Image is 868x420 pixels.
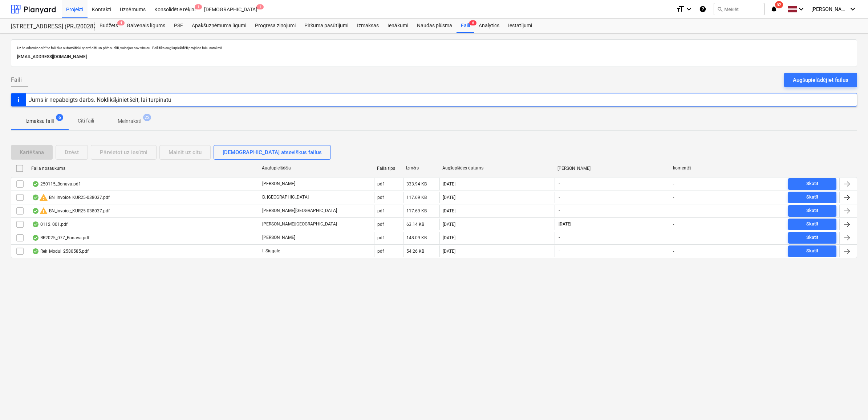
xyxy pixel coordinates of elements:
a: Ienākumi [383,19,413,33]
span: - [558,194,561,200]
div: 250115_Bonava.pdf [32,181,80,187]
div: komentēt [673,165,782,171]
div: Faila tips [377,166,400,171]
div: Apakšuzņēmuma līgumi [187,19,251,33]
p: [EMAIL_ADDRESS][DOMAIN_NAME] [17,53,851,61]
div: 0112_001.pdf [32,221,68,227]
div: pdf [377,249,384,254]
button: Augšupielādējiet failus [784,73,857,87]
a: Iestatījumi [504,19,536,33]
div: [DATE] [443,235,455,240]
div: [DATE] [443,208,455,213]
button: Skatīt [788,232,836,244]
div: Faili [457,19,474,33]
div: - [673,235,674,240]
div: Augšupielādēja [262,165,371,171]
a: Izmaksas [353,19,383,33]
button: Skatīt [788,219,836,230]
div: OCR pabeigts [32,248,39,254]
a: Faili6 [457,19,474,33]
div: 54.26 KB [406,249,424,254]
p: [PERSON_NAME] [262,181,295,187]
div: [DATE] [443,181,455,187]
div: - [673,222,674,227]
p: B. [GEOGRAPHIC_DATA] [262,194,309,200]
p: [PERSON_NAME][GEOGRAPHIC_DATA] [262,208,337,214]
div: [DEMOGRAPHIC_DATA] atsevišķus failus [223,148,322,157]
div: 117.69 KB [406,195,427,200]
button: Skatīt [788,245,836,257]
p: Melnraksti [118,117,141,125]
a: Pirkuma pasūtījumi [300,19,353,33]
span: warning [39,207,48,215]
button: Skatīt [788,205,836,217]
div: - [673,249,674,254]
div: Budžets [95,19,122,33]
div: Skatīt [806,193,819,201]
p: [PERSON_NAME][GEOGRAPHIC_DATA] [262,221,337,227]
span: - [558,248,561,254]
p: Izmaksu faili [25,117,54,125]
div: pdf [377,235,384,240]
button: Skatīt [788,178,836,190]
div: Skatīt [806,247,819,255]
div: Faila nosaukums [31,166,256,171]
p: [PERSON_NAME] [262,235,295,241]
div: [STREET_ADDRESS] (PRJ2002826) 2601978 [11,23,86,31]
p: Citi faili [77,117,94,125]
div: BN_invoice_KUR25-038037.pdf [32,193,110,202]
div: Rek_Modul_2580585.pdf [32,248,89,254]
div: Skatīt [806,220,819,228]
span: 6 [469,20,476,25]
span: [DATE] [558,221,572,227]
span: Faili [11,76,22,84]
div: RR2025_077_Bonava.pdf [32,235,89,241]
a: Progresa ziņojumi [251,19,300,33]
div: pdf [377,222,384,227]
span: 6 [56,114,63,121]
span: warning [39,193,48,202]
a: PSF [170,19,187,33]
div: Augšuplādes datums [442,165,552,171]
div: 333.94 KB [406,181,427,187]
div: - [673,181,674,187]
div: OCR pabeigts [32,235,39,241]
span: 1 [195,4,202,9]
div: Augšupielādējiet failus [793,75,848,85]
div: 117.69 KB [406,208,427,213]
div: OCR pabeigts [32,208,39,214]
span: 4 [117,20,125,25]
span: - [558,235,561,241]
div: [PERSON_NAME] [557,166,667,171]
p: Uz šo adresi nosūtītie faili tiks automātiski apstrādāti un pārbaudīti, vai tajos nav vīrusu. Fai... [17,45,851,50]
a: Naudas plūsma [413,19,457,33]
button: Skatīt [788,192,836,203]
div: Izmērs [406,165,437,171]
button: [DEMOGRAPHIC_DATA] atsevišķus failus [214,145,331,160]
span: - [558,181,561,187]
div: BN_invoice_KUR25-038037.pdf [32,207,110,215]
a: Analytics [474,19,504,33]
div: Skatīt [806,207,819,215]
div: 63.14 KB [406,222,424,227]
div: Jums ir nepabeigts darbs. Noklikšķiniet šeit, lai turpinātu [29,96,171,103]
span: 1 [256,4,264,9]
div: OCR pabeigts [32,195,39,200]
p: I. Siugale [262,248,280,254]
div: Skatīt [806,233,819,242]
div: - [673,195,674,200]
div: [DATE] [443,249,455,254]
div: [DATE] [443,222,455,227]
div: OCR pabeigts [32,181,39,187]
a: Galvenais līgums [122,19,170,33]
div: - [673,208,674,213]
div: pdf [377,195,384,200]
a: Budžets4 [95,19,122,33]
